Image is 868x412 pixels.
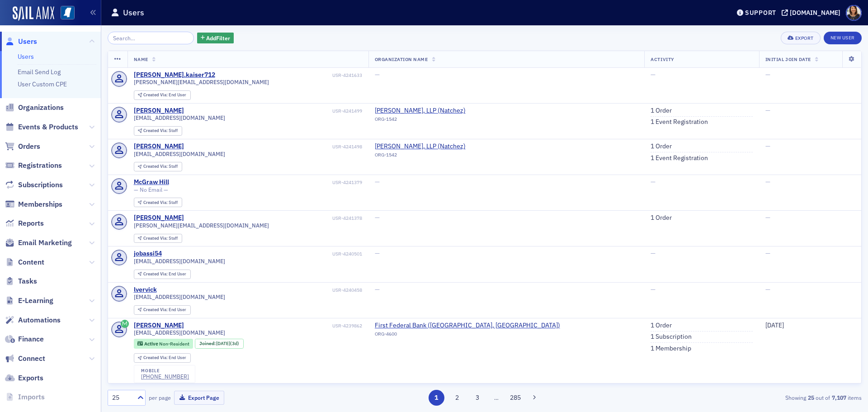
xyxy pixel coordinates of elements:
[134,214,184,222] a: [PERSON_NAME]
[170,180,362,185] div: USR-4241379
[134,294,225,300] span: [EMAIL_ADDRESS][DOMAIN_NAME]
[185,323,362,329] div: USR-4239862
[134,71,215,79] a: [PERSON_NAME].kaiser712
[18,37,37,47] span: Users
[143,272,186,277] div: End User
[216,340,230,346] span: [DATE]
[5,37,37,47] a: Users
[765,71,770,79] span: —
[651,178,656,186] span: —
[143,355,186,360] div: End User
[134,322,184,330] a: [PERSON_NAME]
[54,6,75,21] a: View Homepage
[149,393,171,402] label: per page
[144,341,159,347] span: Active
[830,393,848,402] strong: 7,107
[134,90,191,100] div: Created Via: End User
[18,315,61,325] span: Automations
[134,353,191,363] div: Created Via: End User
[185,108,362,114] div: USR-4241499
[375,322,560,330] a: First Federal Bank ([GEOGRAPHIC_DATA], [GEOGRAPHIC_DATA])
[206,34,230,42] span: Add Filter
[5,218,44,228] a: Reports
[375,322,560,330] span: First Federal Bank (Tuscaloosa, AL)
[134,178,169,186] div: McGraw Hill
[651,142,672,151] a: 1 Order
[143,163,169,169] span: Created Via :
[781,32,820,44] button: Export
[18,103,64,113] span: Organizations
[375,107,466,115] span: Silas Simmons, LLP (Natchez)
[18,122,78,132] span: Events & Products
[217,72,362,78] div: USR-4241633
[141,373,189,380] a: [PHONE_NUMBER]
[143,200,178,205] div: Staff
[765,249,770,257] span: —
[134,79,269,85] span: [PERSON_NAME][EMAIL_ADDRESS][DOMAIN_NAME]
[651,154,708,162] a: 1 Event Registration
[134,234,182,243] div: Created Via: Staff
[375,56,428,62] span: Organization Name
[765,106,770,114] span: —
[134,198,182,207] div: Created Via: Staff
[18,276,37,286] span: Tasks
[18,142,40,152] span: Orders
[18,392,45,402] span: Imports
[5,315,61,325] a: Automations
[5,373,43,383] a: Exports
[143,236,178,241] div: Staff
[18,199,62,209] span: Memberships
[5,142,40,152] a: Orders
[158,287,362,293] div: USR-4240458
[134,339,193,349] div: Active: Active: Non-Resident
[5,180,63,190] a: Subscriptions
[112,393,132,403] div: 25
[846,5,862,21] span: Profile
[617,393,862,402] div: Showing out of items
[782,9,844,16] button: [DOMAIN_NAME]
[134,151,225,157] span: [EMAIL_ADDRESS][DOMAIN_NAME]
[651,249,656,257] span: —
[61,6,75,20] img: SailAMX
[108,32,194,44] input: Search…
[765,142,770,150] span: —
[199,341,217,346] span: Joined :
[375,331,560,340] div: ORG-4600
[5,354,45,364] a: Connect
[143,271,169,277] span: Created Via :
[5,199,62,209] a: Memberships
[195,339,244,349] div: Joined: 2025-08-11 00:00:00
[134,186,168,193] span: — No Email —
[18,52,34,61] a: Users
[429,390,444,406] button: 1
[134,126,182,136] div: Created Via: Staff
[5,392,45,402] a: Imports
[134,329,225,336] span: [EMAIL_ADDRESS][DOMAIN_NAME]
[375,249,380,257] span: —
[806,393,816,402] strong: 25
[18,354,45,364] span: Connect
[5,257,44,267] a: Content
[134,250,162,258] div: jobassi54
[134,142,184,151] a: [PERSON_NAME]
[143,164,178,169] div: Staff
[490,393,503,402] span: …
[174,391,224,405] button: Export Page
[159,341,189,347] span: Non-Resident
[18,334,44,344] span: Finance
[134,162,182,171] div: Created Via: Staff
[134,107,184,115] a: [PERSON_NAME]
[197,33,234,44] button: AddFilter
[134,286,157,294] a: lvervick
[141,368,189,374] div: mobile
[143,307,169,313] span: Created Via :
[143,93,186,98] div: End User
[651,107,672,115] a: 1 Order
[765,285,770,294] span: —
[790,9,840,17] div: [DOMAIN_NAME]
